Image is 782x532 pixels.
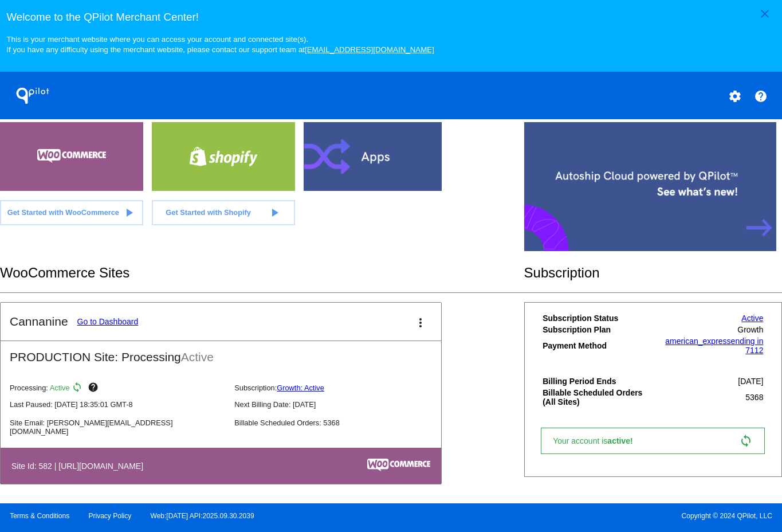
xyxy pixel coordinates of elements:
[6,35,434,54] small: This is your merchant website where you can access your account and connected site(s). If you hav...
[151,512,254,520] a: Web:[DATE] API:2025.09.30.2039
[50,384,70,392] span: Active
[6,11,775,24] h3: Welcome to the QPilot Merchant Center!
[181,350,214,363] span: Active
[10,418,225,436] p: Site Email: [PERSON_NAME][EMAIL_ADDRESS][DOMAIN_NAME]
[553,436,645,445] span: Your account is
[234,418,450,427] p: Billable Scheduled Orders: 5368
[542,324,653,335] th: Subscription Plan
[524,265,782,281] h2: Subscription
[367,459,430,471] img: c53aa0e5-ae75-48aa-9bee-956650975ee5
[401,512,772,520] span: Copyright © 2024 QPilot, LLC
[541,428,765,454] a: Your account isactive! sync
[745,393,763,402] span: 5368
[739,434,753,448] mat-icon: sync
[542,376,653,386] th: Billing Period Ends
[11,461,149,471] h4: Site Id: 582 | [URL][DOMAIN_NAME]
[758,7,772,21] mat-icon: close
[741,314,763,323] a: Active
[414,316,427,330] mat-icon: more_vert
[152,200,295,225] a: Get Started with Shopify
[728,89,742,103] mat-icon: settings
[89,512,132,520] a: Privacy Policy
[10,400,225,409] p: Last Paused: [DATE] 18:35:01 GMT-8
[754,89,768,103] mat-icon: help
[88,382,101,396] mat-icon: help
[665,337,763,355] a: american_expressending in 7112
[122,206,136,220] mat-icon: play_arrow
[542,388,653,407] th: Billable Scheduled Orders (All Sites)
[7,208,119,217] span: Get Started with WooCommerce
[72,382,85,396] mat-icon: sync
[607,436,638,445] span: active!
[542,336,653,355] th: Payment Method
[665,337,730,346] span: american_express
[305,45,434,54] a: [EMAIL_ADDRESS][DOMAIN_NAME]
[234,400,450,409] p: Next Billing Date: [DATE]
[542,313,653,323] th: Subscription Status
[10,315,68,328] h2: Cannanine
[1,341,441,364] h2: PRODUCTION Site: Processing
[738,377,763,386] span: [DATE]
[10,84,56,107] h1: QPilot
[10,382,225,396] p: Processing:
[234,384,450,392] p: Subscription:
[166,208,251,217] span: Get Started with Shopify
[77,317,139,326] a: Go to Dashboard
[10,512,69,520] a: Terms & Conditions
[268,206,281,220] mat-icon: play_arrow
[737,325,763,334] span: Growth
[277,384,324,392] a: Growth: Active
